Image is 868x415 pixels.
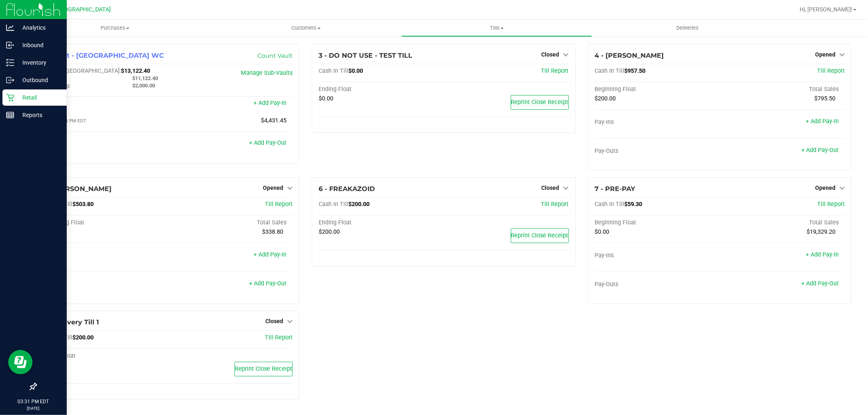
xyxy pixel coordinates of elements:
span: Closed [265,318,283,324]
a: Till Report [817,67,845,74]
div: Pay-Ins [43,100,168,108]
span: $4,431.45 [261,117,286,124]
inline-svg: Analytics [6,24,14,32]
a: + Add Pay-In [254,251,286,258]
span: $338.80 [262,228,283,235]
a: + Add Pay-In [806,118,839,125]
span: Customers [211,24,401,32]
span: $11,122.40 [132,75,158,81]
inline-svg: Retail [6,93,14,102]
div: Pay-Outs [595,281,720,288]
a: Customers [210,20,401,37]
a: Till Report [541,67,569,74]
p: Outbound [14,75,63,85]
span: Opened [815,51,835,58]
inline-svg: Inventory [6,59,14,67]
div: Beginning Float [43,219,168,226]
span: Reprint Close Receipt [235,365,292,372]
div: Total Sales [168,219,293,226]
div: Beginning Float [595,219,720,226]
a: Manage Sub-Vaults [241,70,293,76]
a: Purchases [20,20,210,37]
span: $2,000.00 [132,83,155,89]
div: Ending Float [43,352,168,360]
span: $0.00 [319,95,333,102]
span: 6 - FREAKAZOID [319,185,375,193]
span: Purchases [20,24,210,32]
span: Closed [542,51,560,58]
a: + Add Pay-Out [801,147,839,154]
p: Retail [14,93,63,102]
span: $13,122.40 [121,67,150,74]
button: Reprint Close Receipt [511,95,569,110]
p: Inbound [14,40,63,50]
a: Deliveries [592,20,783,37]
span: Cash In [GEOGRAPHIC_DATA]: [43,67,121,74]
span: Tills [402,24,592,32]
span: Hi, [PERSON_NAME]! [800,6,853,13]
a: Till Report [541,201,569,208]
a: + Add Pay-In [806,251,839,258]
div: Ending Float [319,219,444,226]
div: Beginning Float [595,86,720,93]
div: Pay-Outs [43,140,168,148]
div: Ending Float [319,86,444,93]
span: $200.00 [319,228,340,235]
span: Cash In Till [319,67,348,74]
inline-svg: Outbound [6,76,14,84]
span: Cash In Till [595,67,625,74]
span: $957.50 [625,67,646,74]
a: Till Report [817,201,845,208]
div: Total Sales [720,219,845,226]
span: $200.00 [595,95,616,102]
a: + Add Pay-Out [249,280,286,287]
div: Pay-Ins [595,252,720,259]
span: $200.00 [348,201,370,208]
button: Reprint Close Receipt [511,228,569,243]
span: [GEOGRAPHIC_DATA] [55,6,111,13]
span: 5 - [PERSON_NAME] [43,185,112,193]
span: Opened [263,185,283,191]
a: + Add Pay-Out [249,139,286,146]
div: Pay-Outs [43,281,168,288]
span: $59.30 [625,201,643,208]
span: Opened [815,185,835,191]
span: $200.00 [72,334,94,341]
span: $795.50 [814,95,835,102]
span: Reprint Close Receipt [511,232,568,239]
span: $19,329.20 [807,228,835,235]
p: Inventory [14,58,63,67]
div: Pay-Ins [43,252,168,259]
a: Till Report [265,201,293,208]
span: 1 - Vault - [GEOGRAPHIC_DATA] WC [43,52,164,59]
span: 8 - Delivery Till 1 [43,318,99,326]
a: + Add Pay-Out [801,280,839,287]
span: 3 - DO NOT USE - TEST TILL [319,52,412,59]
button: Reprint Close Receipt [234,362,293,376]
a: Till Report [265,334,293,341]
span: Cash In Till [319,201,348,208]
a: + Add Pay-In [254,100,286,106]
span: Closed [542,185,560,191]
span: Deliveries [665,24,710,32]
span: 7 - PRE-PAY [595,185,636,193]
a: Count Vault [258,52,293,59]
p: 03:31 PM EDT [4,398,63,405]
inline-svg: Reports [6,111,14,119]
div: Total Sales [720,86,845,93]
p: Reports [14,110,63,120]
span: $503.80 [72,201,94,208]
span: $0.00 [348,67,363,74]
div: Pay-Ins [595,119,720,126]
inline-svg: Inbound [6,41,14,49]
p: Analytics [14,23,63,33]
span: 4 - [PERSON_NAME] [595,52,664,59]
div: Pay-Outs [595,148,720,155]
iframe: Resource center [8,350,33,374]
